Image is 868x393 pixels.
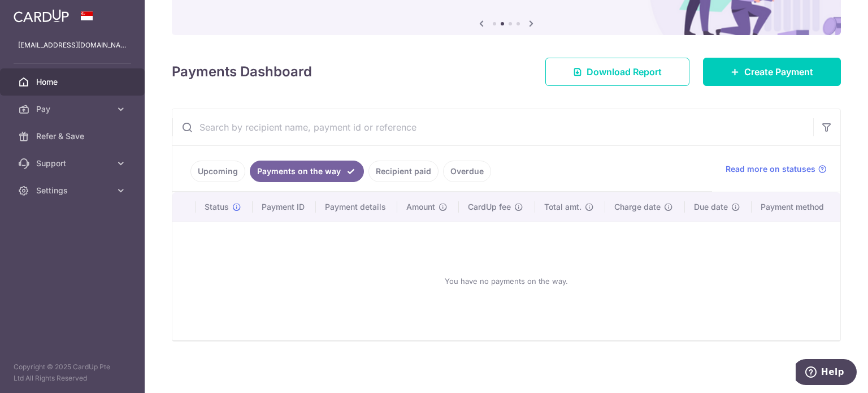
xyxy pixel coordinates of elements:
th: Payment details [316,192,398,222]
span: Amount [406,201,435,213]
a: Upcoming [190,161,245,182]
input: Search by recipient name, payment id or reference [172,109,813,145]
span: Download Report [587,65,662,79]
th: Payment ID [253,192,316,222]
a: Read more on statuses [726,163,827,175]
a: Download Report [545,58,689,86]
a: Payments on the way [250,161,364,182]
span: CardUp fee [468,201,511,213]
th: Payment method [752,192,840,222]
span: Refer & Save [36,131,111,142]
span: Read more on statuses [726,163,815,175]
span: Charge date [614,201,661,213]
span: Settings [36,185,111,196]
span: Total amt. [544,201,581,213]
span: Support [36,158,111,169]
span: Due date [694,201,728,213]
div: You have no payments on the way. [186,231,827,331]
img: CardUp [14,9,69,23]
a: Recipient paid [368,161,439,182]
iframe: Opens a widget where you can find more information [796,359,857,387]
span: Status [205,201,229,213]
p: [EMAIL_ADDRESS][DOMAIN_NAME] [18,40,127,51]
h4: Payments Dashboard [172,62,312,82]
span: Home [36,76,111,88]
a: Overdue [443,161,491,182]
span: Pay [36,103,111,115]
span: Create Payment [744,65,813,79]
a: Create Payment [703,58,841,86]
